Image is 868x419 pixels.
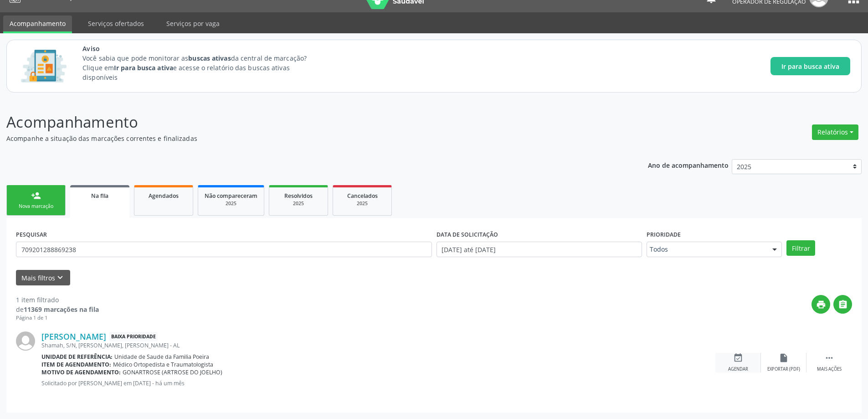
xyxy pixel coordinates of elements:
[6,111,605,134] p: Acompanhamento
[205,192,257,200] span: Não compareceram
[13,203,59,210] div: Nova marcação
[16,270,70,286] button: Mais filtroskeyboard_arrow_down
[41,361,111,368] b: Item de agendamento:
[82,44,324,53] span: Aviso
[149,192,179,200] span: Agendados
[82,16,150,31] a: Serviços ofertados
[812,124,858,140] button: Relatórios
[205,200,257,207] div: 2025
[160,16,226,31] a: Serviços por vaga
[188,54,231,62] strong: buscas ativas
[650,245,763,254] span: Todos
[812,295,830,314] button: print
[41,331,106,341] a: [PERSON_NAME]
[437,228,498,242] label: DATA DE SOLICITAÇÃO
[41,353,113,361] b: Unidade de referência:
[24,305,99,314] strong: 11369 marcações na fila
[91,192,108,200] span: Na fila
[817,366,842,372] div: Mais ações
[824,353,834,363] i: 
[109,332,158,341] span: Baixa Prioridade
[16,295,99,305] div: 1 item filtrado
[437,242,642,257] input: Selecione um intervalo
[816,300,826,310] i: print
[833,295,852,314] button: 
[82,53,324,82] p: Você sabia que pode monitorar as da central de marcação? Clique em e acesse o relatório das busca...
[728,366,748,372] div: Agendar
[767,366,800,372] div: Exportar (PDF)
[16,228,47,242] label: PESQUISAR
[838,300,848,310] i: 
[114,63,173,72] strong: Ir para busca ativa
[339,200,385,207] div: 2025
[16,314,99,322] div: Página 1 de 1
[16,305,99,314] div: de
[16,242,432,257] input: Nome, CNS
[781,62,839,71] span: Ir para busca ativa
[41,341,715,349] div: Shamah, S/N, [PERSON_NAME], [PERSON_NAME] - AL
[3,16,72,33] a: Acompanhamento
[18,46,70,87] img: Imagem de CalloutCard
[16,331,35,351] img: img
[6,134,605,143] p: Acompanhe a situação das marcações correntes e finalizadas
[284,192,313,200] span: Resolvidos
[41,379,715,387] p: Solicitado por [PERSON_NAME] em [DATE] - há um mês
[770,57,850,75] button: Ir para busca ativa
[786,240,815,256] button: Filtrar
[779,353,789,363] i: insert_drive_file
[123,368,222,376] span: GONARTROSE (ARTROSE DO JOELHO)
[647,228,681,242] label: Prioridade
[114,353,209,361] span: Unidade de Saude da Familia Poeira
[41,368,121,376] b: Motivo de agendamento:
[347,192,378,200] span: Cancelados
[31,191,41,201] div: person_add
[113,361,213,368] span: Médico Ortopedista e Traumatologista
[648,159,729,171] p: Ano de acompanhamento
[733,353,743,363] i: event_available
[55,273,65,283] i: keyboard_arrow_down
[276,200,321,207] div: 2025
